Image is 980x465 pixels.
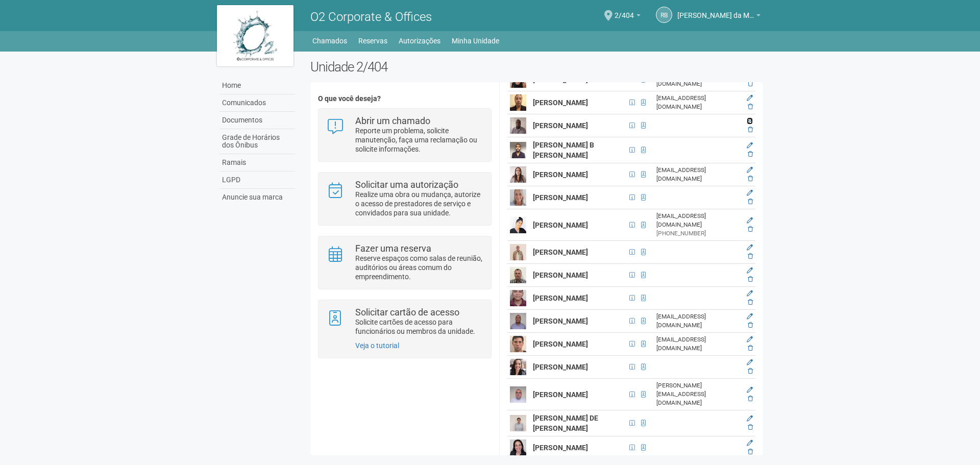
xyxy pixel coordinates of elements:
[677,2,754,19] span: Raul Barrozo da Motta Junior
[656,381,739,407] div: [PERSON_NAME][EMAIL_ADDRESS][DOMAIN_NAME]
[747,359,753,366] a: Editar membro
[747,142,753,149] a: Editar membro
[747,244,753,251] a: Editar membro
[748,80,753,87] a: Excluir membro
[510,313,526,329] img: user.png
[355,317,483,336] p: Solicite cartões de acesso para funcionários ou membros da unidade.
[219,172,295,189] a: LGPD
[748,126,753,133] a: Excluir membro
[533,340,588,348] strong: [PERSON_NAME]
[748,345,753,352] a: Excluir membro
[219,94,295,112] a: Comunicados
[533,248,588,256] strong: [PERSON_NAME]
[326,116,483,154] a: Abrir um chamado Reporte um problema, solicite manutenção, faça uma reclamação ou solicite inform...
[615,2,634,19] span: 2/404
[326,308,483,336] a: Solicitar cartão de acesso Solicite cartões de acesso para funcionários ou membros da unidade.
[748,395,753,402] a: Excluir membro
[656,335,739,353] div: [EMAIL_ADDRESS][DOMAIN_NAME]
[656,212,739,229] div: [EMAIL_ADDRESS][DOMAIN_NAME]
[533,363,588,371] strong: [PERSON_NAME]
[510,359,526,375] img: user.png
[510,267,526,283] img: user.png
[355,243,431,254] strong: Fazer uma reserva
[355,179,458,190] strong: Solicitar uma autorização
[318,95,491,103] h4: O que você deseja?
[748,322,753,329] a: Excluir membro
[355,190,483,217] p: Realize uma obra ou mudança, autorize o acesso de prestadores de serviço e convidados para sua un...
[310,10,432,24] span: O2 Corporate & Offices
[533,170,588,179] strong: [PERSON_NAME]
[533,99,588,107] strong: [PERSON_NAME]
[656,229,739,238] div: [PHONE_NUMBER]
[615,13,641,21] a: 2/404
[510,336,526,352] img: user.png
[656,94,739,111] div: [EMAIL_ADDRESS][DOMAIN_NAME]
[355,115,430,126] strong: Abrir um chamado
[533,271,588,279] strong: [PERSON_NAME]
[312,34,347,48] a: Chamados
[399,34,440,48] a: Autorizações
[510,290,526,306] img: user.png
[510,166,526,183] img: user.png
[533,390,588,399] strong: [PERSON_NAME]
[748,368,753,375] a: Excluir membro
[219,129,295,154] a: Grade de Horários dos Ônibus
[748,299,753,306] a: Excluir membro
[533,444,588,452] strong: [PERSON_NAME]
[355,341,399,350] a: Veja o tutorial
[326,180,483,217] a: Solicitar uma autorização Realize uma obra ou mudança, autorize o acesso de prestadores de serviç...
[533,141,594,159] strong: [PERSON_NAME] B [PERSON_NAME]
[217,5,293,66] img: logo.jpg
[355,254,483,281] p: Reserve espaços como salas de reunião, auditórios ou áreas comum do empreendimento.
[219,189,295,206] a: Anuncie sua marca
[310,59,763,75] h2: Unidade 2/404
[533,221,588,229] strong: [PERSON_NAME]
[358,34,387,48] a: Reservas
[748,448,753,455] a: Excluir membro
[747,94,753,102] a: Editar membro
[677,13,761,21] a: [PERSON_NAME] da Motta Junior
[748,276,753,283] a: Excluir membro
[219,77,295,94] a: Home
[747,386,753,394] a: Editar membro
[747,439,753,447] a: Editar membro
[656,312,739,330] div: [EMAIL_ADDRESS][DOMAIN_NAME]
[510,244,526,260] img: user.png
[510,415,526,431] img: user.png
[533,414,598,432] strong: [PERSON_NAME] DE [PERSON_NAME]
[748,424,753,431] a: Excluir membro
[452,34,499,48] a: Minha Unidade
[747,336,753,343] a: Editar membro
[747,415,753,422] a: Editar membro
[533,294,588,302] strong: [PERSON_NAME]
[748,198,753,205] a: Excluir membro
[747,313,753,320] a: Editar membro
[748,175,753,182] a: Excluir membro
[747,166,753,174] a: Editar membro
[355,307,459,317] strong: Solicitar cartão de acesso
[747,189,753,197] a: Editar membro
[219,154,295,172] a: Ramais
[326,244,483,281] a: Fazer uma reserva Reserve espaços como salas de reunião, auditórios ou áreas comum do empreendime...
[533,121,588,130] strong: [PERSON_NAME]
[656,166,739,183] div: [EMAIL_ADDRESS][DOMAIN_NAME]
[748,253,753,260] a: Excluir membro
[510,117,526,134] img: user.png
[747,217,753,224] a: Editar membro
[747,290,753,297] a: Editar membro
[748,151,753,158] a: Excluir membro
[355,126,483,154] p: Reporte um problema, solicite manutenção, faça uma reclamação ou solicite informações.
[510,439,526,456] img: user.png
[510,217,526,233] img: user.png
[747,117,753,125] a: Editar membro
[656,7,672,23] a: RB
[748,103,753,110] a: Excluir membro
[510,142,526,158] img: user.png
[748,226,753,233] a: Excluir membro
[747,267,753,274] a: Editar membro
[533,317,588,325] strong: [PERSON_NAME]
[510,94,526,111] img: user.png
[510,189,526,206] img: user.png
[219,112,295,129] a: Documentos
[533,193,588,202] strong: [PERSON_NAME]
